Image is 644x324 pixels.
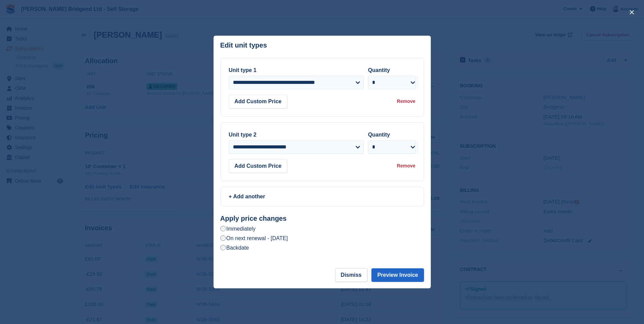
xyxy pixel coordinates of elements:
a: + Add another [220,187,424,206]
div: Remove [397,98,415,105]
label: Backdate [220,244,249,251]
label: Immediately [220,225,256,232]
div: Remove [397,162,415,169]
p: Edit unit types [220,41,267,49]
strong: Apply price changes [220,215,287,222]
button: Add Custom Price [229,159,288,173]
button: Preview Invoice [371,268,424,282]
label: Unit type 2 [229,132,257,138]
label: On next renewal - [DATE] [220,235,288,242]
div: + Add another [229,193,416,201]
label: Unit type 1 [229,67,257,73]
input: Backdate [220,245,226,250]
button: Dismiss [335,268,367,282]
label: Quantity [368,132,390,138]
input: On next renewal - [DATE] [220,235,226,241]
button: Add Custom Price [229,95,288,108]
label: Quantity [368,67,390,73]
button: close [626,7,637,18]
input: Immediately [220,226,226,231]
